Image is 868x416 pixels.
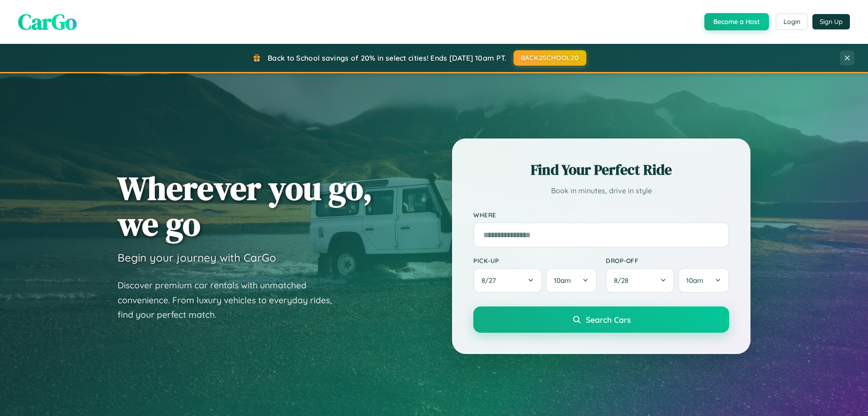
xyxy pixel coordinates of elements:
button: Become a Host [704,13,769,30]
p: Discover premium car rentals with unmatched convenience. From luxury vehicles to everyday rides, ... [118,278,344,322]
h3: Begin your journey with CarGo [118,251,276,264]
span: Search Cars [586,315,631,325]
span: 8 / 27 [481,276,500,285]
button: 10am [546,268,597,293]
span: Back to School savings of 20% in select cities! Ends [DATE] 10am PT. [268,53,506,62]
button: BACK2SCHOOL20 [514,50,586,66]
span: 10am [686,276,703,285]
button: 8/28 [606,268,675,293]
span: 8 / 28 [614,276,633,285]
button: Sign Up [812,14,850,29]
button: Login [776,14,808,30]
span: 10am [554,276,571,285]
span: CarGo [18,7,77,37]
button: Search Cars [473,306,729,333]
label: Drop-off [606,257,729,264]
p: Book in minutes, drive in style [473,184,729,197]
button: 8/27 [473,268,542,293]
h1: Wherever you go, we go [118,170,373,242]
label: Pick-up [473,257,597,264]
h2: Find Your Perfect Ride [473,160,729,180]
label: Where [473,211,729,219]
button: 10am [678,268,729,293]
